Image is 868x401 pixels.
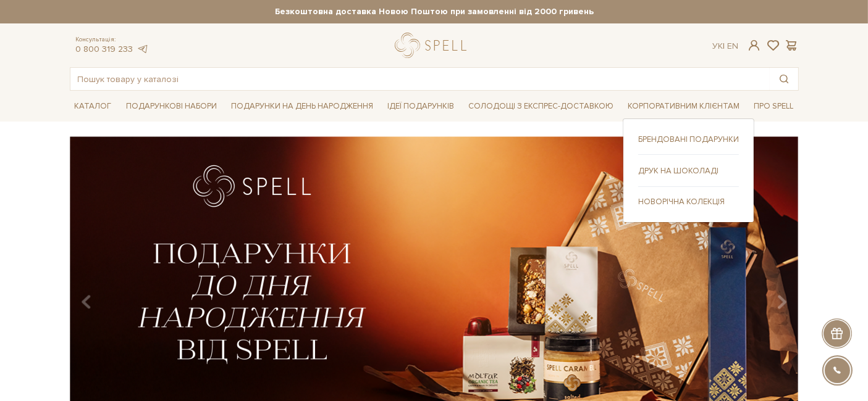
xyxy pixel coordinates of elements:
a: Новорічна колекція [638,196,739,207]
a: Ідеї подарунків [382,97,459,116]
div: Ук [712,41,738,52]
input: Пошук товару у каталозі [70,68,770,90]
a: 0 800 319 233 [76,44,133,54]
div: Каталог [623,118,754,223]
button: Пошук товару у каталозі [770,68,798,90]
a: Корпоративним клієнтам [623,97,744,116]
a: Солодощі з експрес-доставкою [463,96,618,117]
a: En [727,41,738,51]
a: telegram [137,44,149,54]
span: Консультація: [76,36,149,44]
a: Про Spell [749,97,798,116]
strong: Безкоштовна доставка Новою Поштою при замовленні від 2000 гривень [70,6,799,17]
a: Друк на шоколаді [638,165,739,176]
span: | [723,41,725,51]
a: Каталог [70,97,117,116]
a: Брендовані подарунки [638,134,739,145]
a: Подарункові набори [121,97,222,116]
a: Подарунки на День народження [226,97,378,116]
